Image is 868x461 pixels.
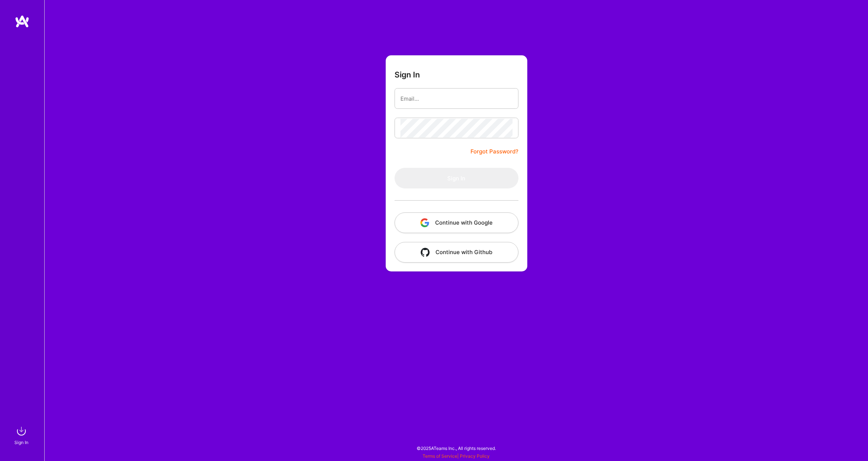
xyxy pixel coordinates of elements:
[15,424,29,446] a: sign inSign In
[423,453,490,459] span: |
[395,242,518,263] button: Continue with Github
[44,439,868,457] div: © 2025 ATeams Inc., All rights reserved.
[423,453,457,459] a: Terms of Service
[15,15,29,28] img: logo
[14,424,29,439] img: sign in
[400,89,513,108] input: Email...
[420,218,429,227] img: icon
[460,453,490,459] a: Privacy Policy
[395,168,518,188] button: Sign In
[395,70,420,79] h3: Sign In
[471,147,518,156] a: Forgot Password?
[421,248,430,257] img: icon
[14,439,28,446] div: Sign In
[395,212,518,233] button: Continue with Google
